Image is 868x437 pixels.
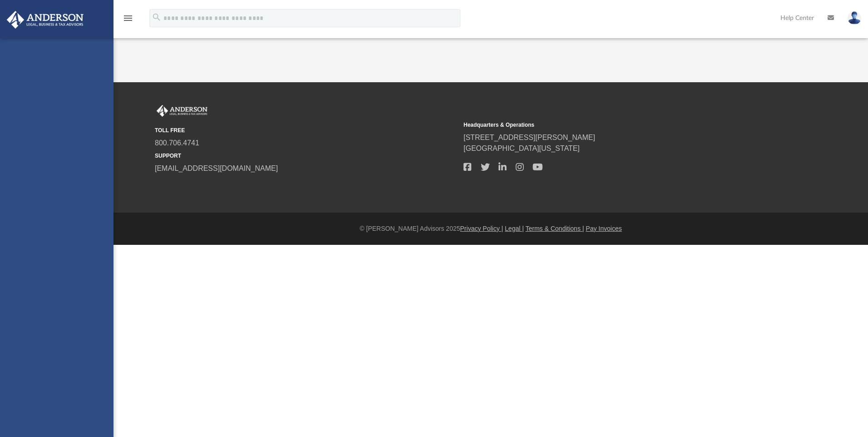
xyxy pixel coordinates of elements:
small: TOLL FREE [155,126,457,134]
a: Terms & Conditions | [526,225,584,232]
a: Privacy Policy | [460,225,503,232]
a: [STREET_ADDRESS][PERSON_NAME] [464,134,595,141]
small: Headquarters & Operations [464,121,766,129]
div: © [PERSON_NAME] Advisors 2025 [113,224,868,233]
a: menu [123,17,133,24]
a: [EMAIL_ADDRESS][DOMAIN_NAME] [155,164,278,172]
img: Anderson Advisors Platinum Portal [155,105,209,117]
a: 800.706.4741 [155,139,199,147]
img: Anderson Advisors Platinum Portal [4,11,86,29]
i: search [152,12,162,22]
i: menu [123,13,133,24]
a: Legal | [505,225,524,232]
img: User Pic [848,11,861,25]
a: [GEOGRAPHIC_DATA][US_STATE] [464,144,580,152]
small: SUPPORT [155,152,457,160]
a: Pay Invoices [586,225,621,232]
